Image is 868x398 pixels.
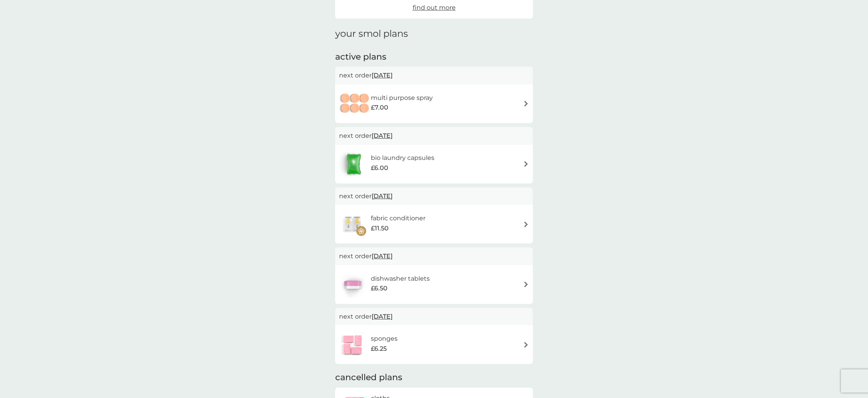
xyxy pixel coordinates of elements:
img: fabric conditioner [339,211,366,238]
h1: your smol plans [335,28,533,39]
span: £6.25 [371,344,387,354]
p: next order [339,191,529,201]
span: £6.50 [371,283,387,293]
img: arrow right [523,221,529,227]
h6: dishwasher tablets [371,274,430,284]
img: multi purpose spray [339,90,371,117]
img: dishwasher tablets [339,271,366,298]
h6: fabric conditioner [371,213,425,223]
p: next order [339,70,529,81]
img: arrow right [523,161,529,167]
h6: multi purpose spray [371,93,433,103]
span: £11.50 [371,223,389,233]
span: [DATE] [372,309,393,324]
p: next order [339,312,529,322]
p: next order [339,251,529,261]
h2: cancelled plans [335,372,533,384]
h6: sponges [371,334,398,344]
img: arrow right [523,281,529,287]
img: sponges [339,331,366,358]
img: arrow right [523,342,529,348]
span: [DATE] [372,189,393,204]
h6: bio laundry capsules [371,153,434,163]
img: arrow right [523,101,529,106]
h2: active plans [335,51,533,63]
span: [DATE] [372,68,393,83]
span: [DATE] [372,128,393,143]
p: next order [339,131,529,141]
span: £6.00 [371,163,388,173]
img: bio laundry capsules [339,151,369,178]
span: [DATE] [372,249,393,264]
a: find out more [413,3,456,13]
span: £7.00 [371,103,388,113]
span: find out more [413,4,456,11]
